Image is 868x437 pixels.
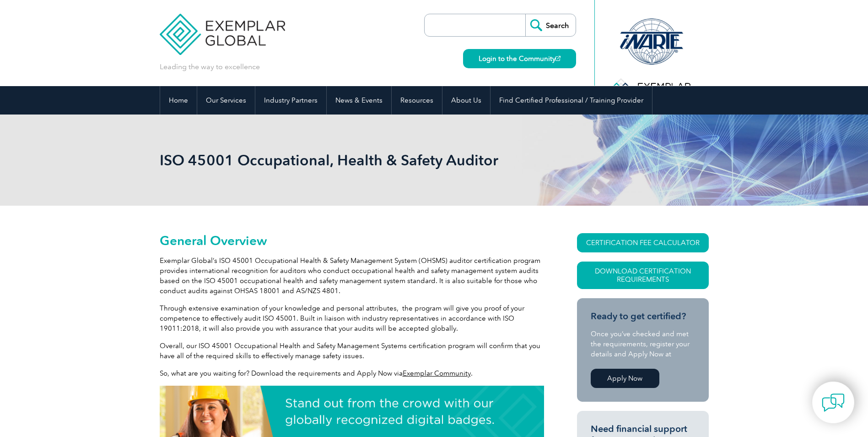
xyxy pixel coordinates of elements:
a: Find Certified Professional / Training Provider [491,86,652,115]
a: News & Events [327,86,391,115]
a: Download Certification Requirements [577,262,709,289]
a: Resources [392,86,442,115]
img: contact-chat.png [822,391,845,414]
p: Exemplar Global’s ISO 45001 Occupational Health & Safety Management System (OHSMS) auditor certif... [160,256,544,296]
input: Search [525,14,576,36]
a: CERTIFICATION FEE CALCULATOR [577,233,709,252]
a: Industry Partners [255,86,326,115]
a: Home [160,86,197,115]
p: Through extensive examination of your knowledge and personal attributes, the program will give yo... [160,303,544,333]
a: Apply Now [591,369,659,388]
p: So, what are you waiting for? Download the requirements and Apply Now via . [160,368,544,378]
a: Our Services [197,86,255,115]
img: open_square.png [555,56,561,61]
h1: ISO 45001 Occupational, Health & Safety Auditor [160,151,511,169]
p: Overall, our ISO 45001 Occupational Health and Safety Management Systems certification program wi... [160,341,544,361]
a: About Us [442,86,490,115]
h2: General Overview [160,233,544,248]
a: Exemplar Community [403,369,471,377]
p: Once you’ve checked and met the requirements, register your details and Apply Now at [591,329,695,359]
h3: Ready to get certified? [591,311,695,322]
a: Login to the Community [463,49,576,68]
p: Leading the way to excellence [160,62,260,72]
